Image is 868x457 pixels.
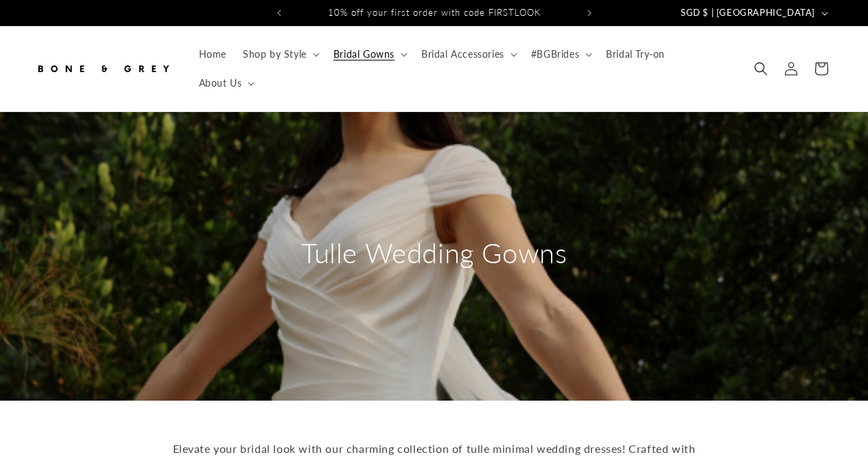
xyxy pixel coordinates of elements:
[598,40,673,69] a: Bridal Try-on
[421,48,504,60] span: Bridal Accessories
[191,69,261,98] summary: About Us
[301,235,567,271] h2: Tulle Wedding Gowns
[235,40,325,69] summary: Shop by Style
[243,48,307,60] span: Shop by Style
[191,40,235,69] a: Home
[30,49,177,89] a: Bone and Grey Bridal
[325,40,413,69] summary: Bridal Gowns
[531,48,579,60] span: #BGBrides
[681,6,815,20] span: SGD $ | [GEOGRAPHIC_DATA]
[199,77,242,89] span: About Us
[333,48,395,60] span: Bridal Gowns
[746,54,776,84] summary: Search
[413,40,523,69] summary: Bridal Accessories
[523,40,598,69] summary: #BGBrides
[606,48,665,60] span: Bridal Try-on
[328,7,541,18] span: 10% off your first order with code FIRSTLOOK
[34,54,172,84] img: Bone and Grey Bridal
[199,48,226,60] span: Home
